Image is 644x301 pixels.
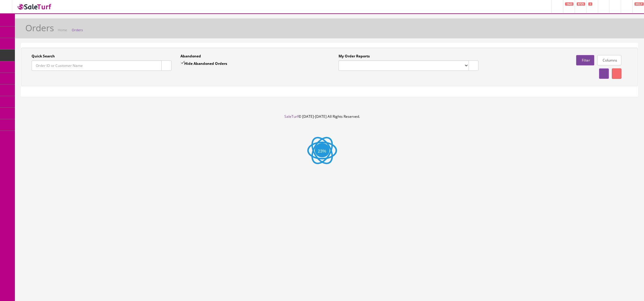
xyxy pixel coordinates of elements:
input: Order ID or Customer Name [32,60,162,71]
a: Orders [72,28,83,32]
input: Hide Abandoned Orders [180,61,184,65]
a: Home [58,28,67,32]
span: 3 [588,2,592,6]
label: Abandoned [180,54,201,59]
a: Filter [576,55,594,65]
a: Columns [597,55,621,65]
label: Hide Abandoned Orders [180,60,227,66]
a: SaleTurf [284,114,298,119]
label: My Order Reports [339,54,370,59]
img: SaleTurf [17,3,52,11]
span: 1943 [565,2,573,6]
span: HELP [634,2,644,6]
h1: Orders [25,23,54,33]
label: Quick Search [32,54,55,59]
span: 8725 [577,2,585,6]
